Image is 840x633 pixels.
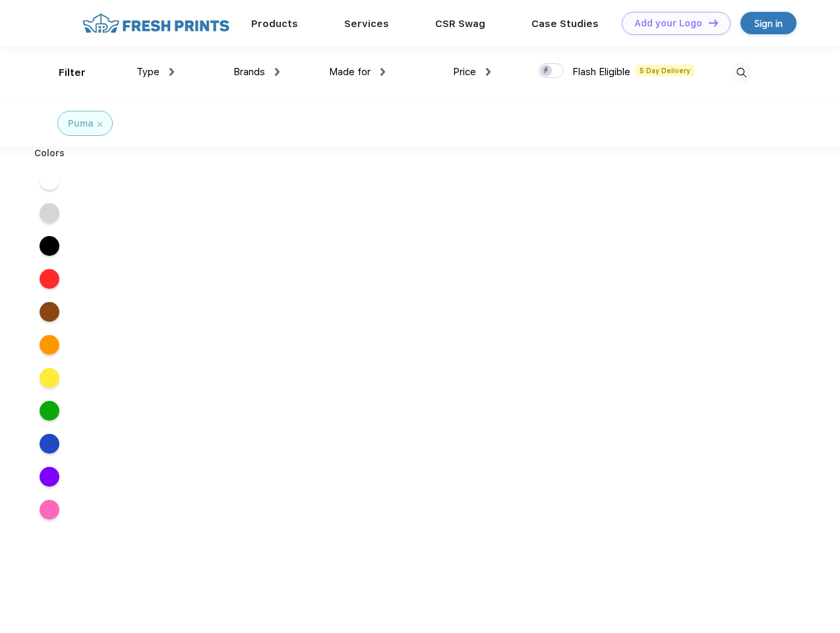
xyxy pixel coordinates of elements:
[68,117,94,131] div: Puma
[78,12,233,35] img: fo%20logo%202.webp
[251,18,298,30] a: Products
[98,122,102,127] img: filter_cancel.svg
[59,65,86,80] div: Filter
[634,18,702,29] div: Add your Logo
[24,146,75,160] div: Colors
[169,68,174,76] img: dropdown.png
[731,62,752,84] img: desktop_search.svg
[233,66,265,78] span: Brands
[344,18,389,30] a: Services
[636,65,694,76] span: 5 Day Delivery
[435,18,485,30] a: CSR Swag
[486,68,491,76] img: dropdown.png
[740,12,796,34] a: Sign in
[754,16,783,31] div: Sign in
[329,66,371,78] span: Made for
[709,19,718,26] img: DT
[572,66,630,78] span: Flash Eligible
[136,66,160,78] span: Type
[275,68,280,76] img: dropdown.png
[453,66,476,78] span: Price
[380,68,385,76] img: dropdown.png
